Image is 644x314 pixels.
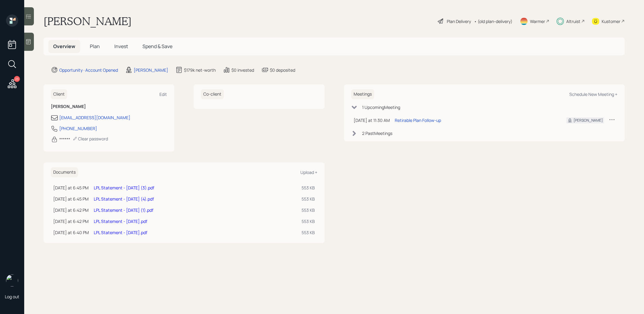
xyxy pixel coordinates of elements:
h6: Documents [51,167,78,177]
div: 23 [14,76,20,82]
div: 553 KB [302,229,315,236]
h6: Co-client [201,89,224,99]
div: [EMAIL_ADDRESS][DOMAIN_NAME] [59,114,130,121]
div: 553 KB [302,185,315,191]
a: LPL Statement - [DATE].pdf [94,218,147,224]
div: 553 KB [302,207,315,213]
div: Kustomer [602,18,620,25]
div: [PHONE_NUMBER] [59,125,97,132]
div: [PERSON_NAME] [574,118,603,123]
div: Edit [159,91,167,97]
a: LPL Statement - [DATE].pdf [94,230,147,235]
div: [DATE] at 6:40 PM [53,229,89,236]
h1: [PERSON_NAME] [44,15,132,28]
div: [DATE] at 6:45 PM [53,185,89,191]
div: [DATE] at 6:42 PM [53,207,89,213]
div: $179k net-worth [184,67,216,73]
div: Upload + [300,169,317,175]
div: Altruist [566,18,580,25]
div: 2 Past Meeting s [362,130,392,136]
div: Log out [5,294,19,299]
div: Clear password [73,136,108,142]
div: 1 Upcoming Meeting [362,104,400,110]
span: Invest [114,43,128,50]
div: [DATE] at 6:45 PM [53,196,89,202]
span: Spend & Save [142,43,172,50]
div: [PERSON_NAME] [134,67,168,73]
h6: Client [51,89,67,99]
a: LPL Statement - [DATE] (1).pdf [94,207,153,213]
img: treva-nostdahl-headshot.png [6,274,18,286]
div: Opportunity · Account Opened [59,67,118,73]
div: 553 KB [302,196,315,202]
h6: Meetings [351,89,374,99]
div: $0 deposited [270,67,295,73]
span: Plan [90,43,100,50]
div: [DATE] at 11:30 AM [354,117,390,123]
div: • (old plan-delivery) [474,18,512,25]
div: $0 invested [231,67,254,73]
a: LPL Statement - [DATE] (3).pdf [94,185,154,191]
div: Warmer [530,18,545,25]
div: [DATE] at 6:42 PM [53,218,89,224]
span: Overview [53,43,75,50]
h6: [PERSON_NAME] [51,104,167,109]
a: LPL Statement - [DATE] (4).pdf [94,196,154,202]
div: Schedule New Meeting + [569,91,617,97]
div: Plan Delivery [447,18,471,25]
div: 553 KB [302,218,315,224]
div: Retirable Plan Follow-up [395,117,441,123]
